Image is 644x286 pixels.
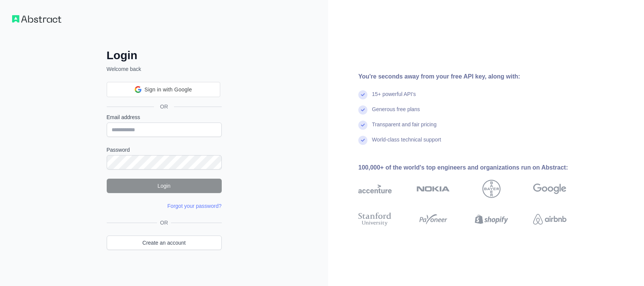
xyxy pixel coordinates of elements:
img: google [533,180,566,198]
div: Transparent and fair pricing [372,121,437,136]
img: accenture [358,180,392,198]
img: Workflow [12,15,61,23]
img: check mark [358,136,367,145]
img: stanford university [358,211,392,228]
img: check mark [358,121,367,130]
div: Generous free plans [372,105,420,121]
h2: Login [107,49,222,62]
span: OR [154,103,174,110]
img: airbnb [533,211,566,228]
img: nokia [417,180,450,198]
div: Sign in with Google [107,82,220,97]
a: Create an account [107,236,222,250]
img: payoneer [417,211,450,228]
span: Sign in with Google [145,86,192,94]
div: 15+ powerful API's [372,90,416,105]
img: check mark [358,90,367,99]
img: check mark [358,105,367,115]
a: Forgot your password? [167,203,221,209]
label: Password [107,146,222,154]
div: 100,000+ of the world's top engineers and organizations run on Abstract: [358,163,591,172]
div: World-class technical support [372,136,441,151]
div: You're seconds away from your free API key, along with: [358,72,591,81]
img: bayer [482,180,501,198]
label: Email address [107,113,222,121]
img: shopify [475,211,508,228]
p: Welcome back [107,65,222,73]
button: Login [107,179,222,193]
span: OR [157,219,171,226]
